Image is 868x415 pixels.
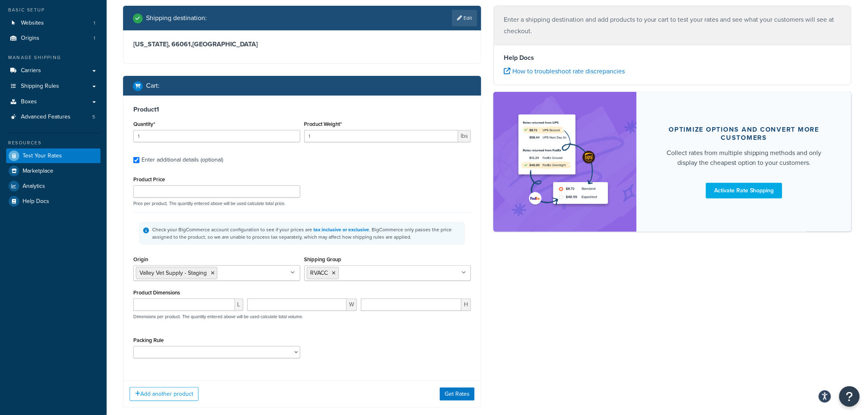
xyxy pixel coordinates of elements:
span: Analytics [23,183,45,190]
label: Packing Rule [133,337,164,343]
a: Analytics [6,179,101,194]
input: Enter additional details (optional) [133,157,139,163]
h4: Help Docs [504,53,841,63]
span: Boxes [21,98,37,105]
span: lbs [458,130,471,142]
span: Help Docs [23,198,49,205]
span: L [235,299,243,311]
span: W [347,299,357,311]
div: Manage Shipping [6,54,101,61]
span: Marketplace [23,168,53,175]
a: Activate Rate Shopping [706,183,782,198]
h2: Shipping destination : [146,14,207,22]
label: Quantity* [133,121,155,127]
span: Advanced Features [21,114,71,121]
span: 1 [94,35,95,42]
li: Websites [6,16,101,31]
p: Enter a shipping destination and add products to your cart to test your rates and see what your c... [504,14,841,37]
a: Origins1 [6,31,101,46]
span: Origins [21,35,39,42]
a: Shipping Rules [6,79,101,94]
li: Origins [6,31,101,46]
a: Marketplace [6,164,101,178]
span: RVACC [311,269,328,277]
a: Carriers [6,63,101,78]
a: Help Docs [6,194,101,209]
p: Dimensions per product. The quantity entered above will be used calculate total volume. [131,314,303,319]
span: Test Your Rates [23,153,62,160]
a: Advanced Features5 [6,109,101,125]
a: How to troubleshoot rate discrepancies [504,66,625,76]
h2: Cart : [146,82,160,89]
a: Test Your Rates [6,148,101,163]
div: Basic Setup [6,7,101,14]
label: Shipping Group [304,256,342,262]
div: Resources [6,139,101,146]
span: Carriers [21,67,41,74]
input: 0.00 [304,130,459,142]
img: feature-image-rateshop-7084cbbcb2e67ef1d54c2e976f0e592697130d5817b016cf7cc7e13314366067.png [514,104,617,219]
label: Product Weight* [304,121,342,127]
li: Advanced Features [6,109,101,125]
span: Websites [21,20,44,27]
a: Boxes [6,94,101,109]
button: Open Resource Center [839,386,860,407]
input: 0.0 [133,130,300,142]
label: Product Price [133,176,165,182]
span: Shipping Rules [21,83,59,90]
a: Edit [452,10,477,26]
span: 5 [92,114,95,121]
div: Optimize options and convert more customers [656,125,832,142]
span: Valley Vet Supply - Staging [139,269,207,277]
h3: [US_STATE], 66061 , [GEOGRAPHIC_DATA] [133,40,471,48]
button: Add another product [130,387,199,401]
h3: Product 1 [133,105,471,114]
span: H [461,299,471,311]
p: Price per product. The quantity entered above will be used calculate total price. [131,201,473,206]
label: Origin [133,256,148,262]
a: tax inclusive or exclusive [313,226,369,233]
span: 1 [94,20,95,27]
a: Websites1 [6,16,101,31]
div: Enter additional details (optional) [142,154,223,166]
label: Product Dimensions [133,290,180,296]
button: Get Rates [440,388,475,401]
div: Collect rates from multiple shipping methods and only display the cheapest option to your customers. [656,148,832,168]
div: Check your BigCommerce account configuration to see if your prices are . BigCommerce only passes ... [152,226,461,241]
